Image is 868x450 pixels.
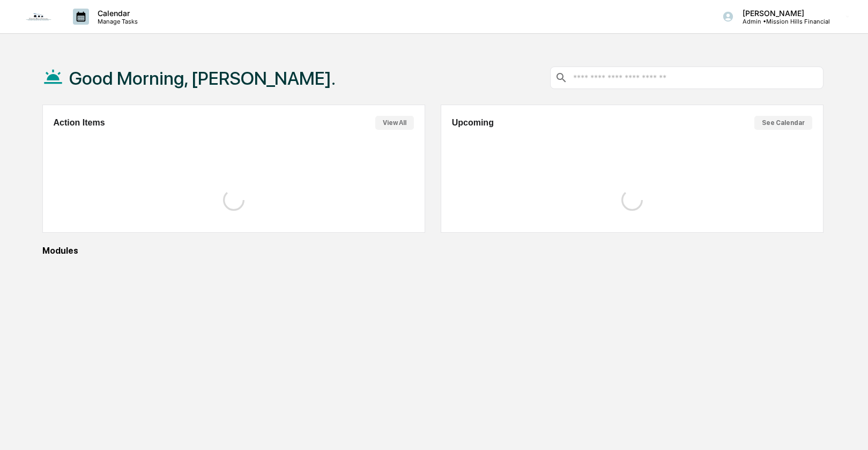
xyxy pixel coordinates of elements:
[734,9,830,18] p: [PERSON_NAME]
[452,118,494,128] h2: Upcoming
[69,68,336,89] h1: Good Morning, [PERSON_NAME].
[26,13,51,21] img: logo
[375,116,414,130] button: View All
[42,246,824,256] div: Modules
[89,9,143,18] p: Calendar
[754,116,812,130] button: See Calendar
[54,118,105,128] h2: Action Items
[89,18,143,25] p: Manage Tasks
[734,18,830,25] p: Admin • Mission Hills Financial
